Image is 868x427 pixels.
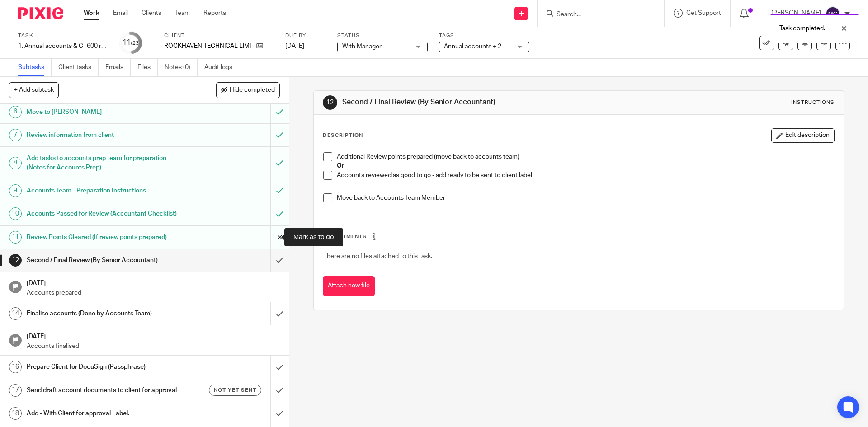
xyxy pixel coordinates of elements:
[9,207,22,220] div: 10
[27,184,183,197] h1: Accounts Team - Preparation Instructions
[27,253,183,267] h1: Second / Final Review (By Senior Accountant)
[18,42,108,51] div: 1. Annual accounts &amp; CT600 return
[323,234,367,239] span: Attachments
[779,24,825,33] p: Task completed.
[323,253,432,259] span: There are no files attached to this task.
[27,342,280,351] p: Accounts finalised
[337,193,834,202] p: Move back to Accounts Team Member
[9,307,22,320] div: 14
[9,82,59,98] button: + Add subtask
[27,230,183,244] h1: Review Points Cleared (If review points prepared)
[165,59,198,76] a: Notes (0)
[9,106,22,118] div: 6
[323,276,375,296] button: Attach new file
[9,361,22,373] div: 16
[323,132,363,139] p: Description
[58,59,99,76] a: Client tasks
[9,384,22,397] div: 17
[18,59,52,76] a: Subtasks
[27,330,280,341] h1: [DATE]
[27,151,183,174] h1: Add tasks to accounts prep team for preparation (Notes for Accounts Prep)
[131,41,139,46] small: /23
[9,231,22,244] div: 11
[27,207,183,221] h1: Accounts Passed for Review (Accountant Checklist)
[337,171,834,180] p: Accounts reviewed as good to go - add ready to be sent to client label
[342,43,382,50] span: With Manager
[27,105,183,119] h1: Move to [PERSON_NAME]
[164,32,274,39] label: Client
[18,32,108,39] label: Task
[105,59,131,76] a: Emails
[204,59,239,76] a: Audit logs
[137,59,158,76] a: Files
[9,157,22,169] div: 8
[27,288,280,297] p: Accounts prepared
[826,6,840,21] img: svg%3E
[18,42,108,51] div: 1. Annual accounts & CT600 return
[123,38,139,48] div: 11
[175,9,190,18] a: Team
[342,98,598,107] h1: Second / Final Review (By Senior Accountant)
[216,82,280,98] button: Hide completed
[323,95,337,110] div: 12
[164,42,252,51] p: ROCKHAVEN TECHNICAL LIMITED
[9,129,22,141] div: 7
[113,9,128,18] a: Email
[27,407,183,420] h1: Add - With Client for approval Label.
[285,43,304,49] span: [DATE]
[27,360,183,374] h1: Prepare Client for DocuSign (Passphrase)
[337,152,834,161] p: Additional Review points prepared (move back to accounts team)
[285,32,326,39] label: Due by
[27,307,183,320] h1: Finalise accounts (Done by Accounts Team)
[337,32,428,39] label: Status
[771,128,835,143] button: Edit description
[27,277,280,288] h1: [DATE]
[142,9,161,18] a: Clients
[27,384,183,397] h1: Send draft account documents to client for approval
[337,163,344,169] strong: Or
[9,184,22,197] div: 9
[9,407,22,420] div: 18
[9,254,22,267] div: 12
[214,386,256,394] span: Not yet sent
[27,128,183,142] h1: Review information from client
[791,99,835,106] div: Instructions
[230,87,275,94] span: Hide completed
[444,43,501,50] span: Annual accounts + 2
[18,7,63,19] img: Pixie
[203,9,226,18] a: Reports
[84,9,99,18] a: Work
